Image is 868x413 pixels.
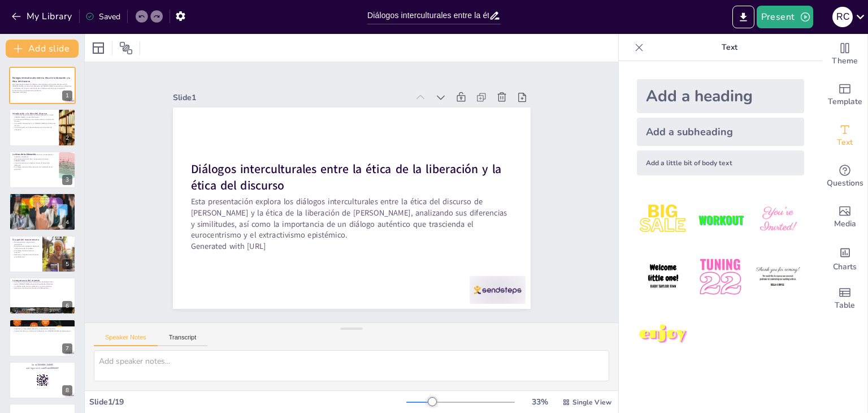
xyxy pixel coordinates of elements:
[9,67,76,104] div: 1
[822,156,867,197] div: Get real-time input from your audience
[9,235,76,273] div: 5
[822,238,867,278] div: Add charts and graphs
[190,196,513,241] p: Esta presentación explora los diálogos interculturales entre la ética del discurso de [PERSON_NAM...
[12,253,39,257] p: Reconocer y desafiar estas dinámicas es fundamental.
[694,251,747,303] img: 5.jpeg
[12,122,56,126] p: La igualdad de derechos es un [PERSON_NAME] de la ética del discurso.
[832,7,853,27] div: R C
[822,75,867,115] div: Add ready made slides
[12,118,56,122] p: La corresponsabilidad es un principio central en la ética del discurso.
[12,77,71,83] strong: Diálogos interculturales entre la ética de la liberación y la ética del discurso
[12,111,56,115] p: Introducción a la ética del discurso
[119,41,133,55] span: Position
[12,199,72,201] p: [PERSON_NAME] propone una universalidad desde una perspectiva concreta.
[834,218,856,230] span: Media
[637,308,689,361] img: 7.jpeg
[173,92,409,103] div: Slide 1
[12,367,72,370] p: and login with code
[12,153,56,156] p: La ética de la liberación
[822,278,867,319] div: Add a table
[9,277,76,315] div: 6
[732,6,754,28] button: Export to PowerPoint
[12,245,39,249] p: El extractivismo epistémico explota el conocimiento de los pueblos.
[12,321,72,324] p: Conclusiones del diálogo
[837,136,853,149] span: Text
[367,7,489,24] input: Insert title
[12,241,39,245] p: El eurocentrismo margina otras perspectivas.
[8,7,77,25] button: My Library
[12,287,72,290] p: Reconocer el contexto es clave para el diálogo ético.
[12,281,72,283] p: El contexto de enunciación influye en las propuestas éticas.
[190,240,513,252] p: Generated with [URL]
[62,259,72,269] div: 5
[12,201,72,203] p: El diálogo entre ambos enfoques puede ser enriquecedor.
[757,6,813,28] button: Present
[648,34,811,61] p: Text
[158,334,208,346] button: Transcript
[89,39,107,57] div: Layout
[6,40,79,58] button: Add slide
[12,83,72,92] p: Esta presentación explora los diálogos interculturales entre la ética del discurso de [PERSON_NAM...
[12,279,72,282] p: La importancia del contexto
[12,203,72,205] p: Las tensiones entre los enfoques pueden generar malentendidos.
[12,363,72,367] p: Go to
[12,114,56,118] p: La ética del discurso enfatiza la fundamentación de normas [PERSON_NAME] a través del discurso.
[827,177,863,190] span: Questions
[94,334,158,346] button: Speaker Notes
[637,118,804,146] div: Add a subheading
[62,217,72,227] div: 4
[12,197,72,199] p: Apel busca una universalidad desde una perspectiva abstracta.
[62,343,72,354] div: 7
[752,193,804,246] img: 3.jpeg
[9,109,76,146] div: 2
[62,301,72,311] div: 6
[833,261,857,273] span: Charts
[832,6,853,28] button: R C
[12,154,56,158] p: La ética de la liberación se fundamenta en una perspectiva material y contextual.
[637,193,689,246] img: 1.jpeg
[12,285,72,287] p: La relación entre centro y periferia es un tema relevante.
[832,55,858,67] span: Theme
[12,283,72,285] p: Apel y [PERSON_NAME] provienen de realidades diferentes.
[9,362,76,399] div: 8
[12,249,39,253] p: Un diálogo auténtico debe ser simétrico.
[37,363,53,366] strong: [DOMAIN_NAME]
[12,324,72,326] p: Un verdadero diálogo intercultural reconoce las diferencias.
[62,385,72,395] div: 8
[62,91,72,101] div: 1
[12,328,72,330] p: Fomentar un intercambio auténtico y respetuoso es necesario.
[9,193,76,230] div: 4
[12,326,72,328] p: Evitar la imposición de perspectivas es esencial.
[12,162,56,166] p: La justicia social es un objetivo clave en la ética de la liberación.
[12,238,39,241] p: El papel del eurocentrismo
[62,133,72,143] div: 2
[12,195,72,198] p: Comparación de enfoques
[694,193,747,246] img: 2.jpeg
[190,161,501,193] strong: Diálogos interculturales entre la ética de la liberación y la ética del discurso
[637,251,689,303] img: 4.jpeg
[572,398,611,407] span: Single View
[12,166,56,170] p: Un diálogo auténtico debe reconocer las realidades de los oprimidos.
[89,397,406,407] div: Slide 1 / 19
[12,330,72,333] p: La ética del discurso y la ética de la liberación son [PERSON_NAME] complementarios.
[835,299,855,312] span: Table
[822,115,867,156] div: Add text boxes
[822,197,867,238] div: Add images, graphics, shapes or video
[12,92,72,94] p: Generated with [URL]
[752,251,804,303] img: 6.jpeg
[62,175,72,185] div: 3
[9,319,76,356] div: 7
[822,34,867,75] div: Change the overall theme
[85,11,120,22] div: Saved
[12,158,56,162] p: El reconocimiento del "Otro" es esencial en la ética [PERSON_NAME].
[637,79,804,113] div: Add a heading
[12,126,56,130] p: La comunicación es fundamental para la construcción de consensos.
[9,151,76,188] div: 3
[526,397,553,407] div: 33 %
[828,96,862,108] span: Template
[637,150,804,175] div: Add a little bit of body text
